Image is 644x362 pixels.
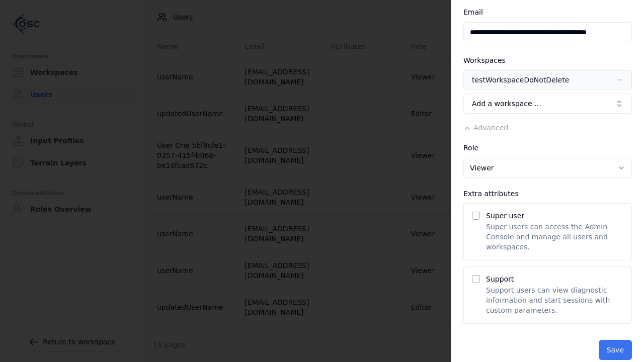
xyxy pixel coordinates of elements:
button: Save [599,340,632,360]
div: testWorkspaceDoNotDelete [472,75,569,85]
label: Role [463,144,478,152]
span: Advanced [473,124,508,132]
p: Super users can access the Admin Console and manage all users and workspaces. [486,222,623,252]
span: Add a workspace … [472,99,541,109]
label: Email [463,8,483,16]
label: Super user [486,212,524,220]
p: Support users can view diagnostic information and start sessions with custom parameters. [486,285,623,315]
button: Advanced [463,123,508,133]
div: Extra attributes [463,190,632,197]
label: Support [486,275,514,283]
label: Workspaces [463,56,506,64]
